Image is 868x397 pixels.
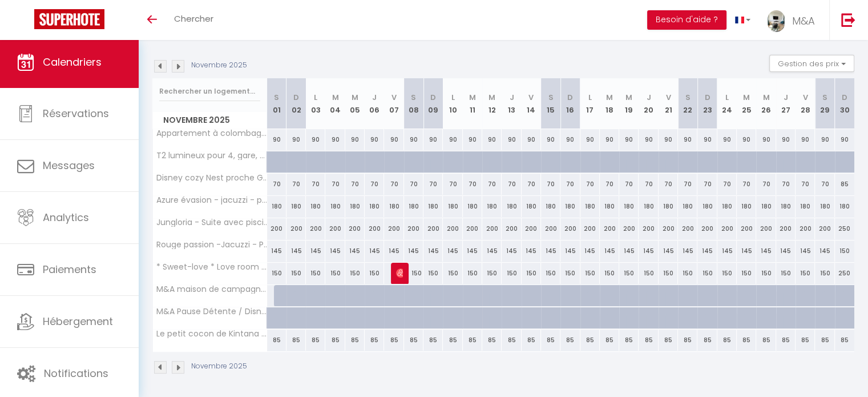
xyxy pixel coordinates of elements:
abbr: V [803,92,808,103]
div: 180 [267,196,286,217]
div: 85 [541,330,560,351]
abbr: S [685,92,691,103]
span: Messages [43,158,95,173]
div: 180 [560,196,580,217]
div: 85 [600,330,619,351]
div: 90 [345,129,365,150]
div: 90 [463,129,482,150]
abbr: V [391,92,397,103]
div: 150 [560,263,580,284]
abbr: L [451,92,454,103]
div: 90 [659,129,678,150]
th: 19 [619,78,639,129]
div: 90 [423,129,443,150]
img: ... [768,10,785,32]
div: 70 [345,174,365,195]
div: 85 [502,330,521,351]
div: 70 [306,174,325,195]
div: 145 [717,240,737,262]
div: 90 [325,129,345,150]
div: 70 [737,174,756,195]
span: M&A maison de campagne / Disney / [GEOGRAPHIC_DATA] / Netflix / jeux [155,285,269,294]
div: 150 [522,263,541,284]
div: 85 [776,330,796,351]
div: 70 [639,174,658,195]
abbr: D [842,92,847,103]
div: 150 [306,263,325,284]
abbr: V [528,92,534,103]
div: 90 [835,129,854,150]
div: 150 [345,263,365,284]
div: 180 [325,196,345,217]
th: 28 [796,78,815,129]
img: Super Booking [34,9,104,29]
div: 70 [815,174,834,195]
abbr: V [665,92,671,103]
div: 85 [423,330,443,351]
button: Besoin d'aide ? [647,10,726,30]
div: 200 [306,218,325,239]
div: 180 [697,196,717,217]
div: 150 [678,263,697,284]
div: 150 [423,263,443,284]
abbr: J [647,92,651,103]
div: 145 [560,240,580,262]
span: Le petit cocon de Kintana / Proche Disney [155,330,269,338]
div: 150 [267,263,286,284]
th: 20 [639,78,658,129]
div: 70 [522,174,541,195]
th: 02 [286,78,306,129]
div: 90 [365,129,384,150]
div: 200 [678,218,697,239]
div: 145 [345,240,365,262]
div: 85 [697,330,717,351]
div: 85 [384,330,403,351]
div: 145 [697,240,717,262]
div: 90 [580,129,600,150]
abbr: L [314,92,317,103]
p: Novembre 2025 [191,60,247,71]
div: 200 [522,218,541,239]
abbr: M [762,92,769,103]
th: 21 [659,78,678,129]
div: 90 [541,129,560,150]
div: 180 [286,196,306,217]
div: 90 [522,129,541,150]
div: 90 [306,129,325,150]
div: 145 [384,240,403,262]
div: 200 [756,218,776,239]
div: 200 [325,218,345,239]
div: 150 [737,263,756,284]
div: 200 [796,218,815,239]
div: 200 [267,218,286,239]
img: logout [841,13,855,27]
div: 145 [286,240,306,262]
abbr: J [784,92,788,103]
th: 12 [482,78,502,129]
div: 70 [560,174,580,195]
div: 150 [482,263,502,284]
div: 70 [423,174,443,195]
div: 180 [502,196,521,217]
div: 85 [835,174,854,195]
th: 07 [384,78,403,129]
div: 200 [560,218,580,239]
div: 150 [835,240,854,262]
div: 70 [443,174,462,195]
abbr: M [332,92,339,103]
div: 145 [619,240,639,262]
div: 145 [756,240,776,262]
div: 90 [267,129,286,150]
abbr: L [588,92,592,103]
div: 180 [659,196,678,217]
div: 90 [482,129,502,150]
div: 70 [580,174,600,195]
div: 85 [443,330,462,351]
div: 180 [522,196,541,217]
th: 03 [306,78,325,129]
div: 250 [835,263,854,284]
div: 180 [306,196,325,217]
div: 150 [717,263,737,284]
div: 90 [502,129,521,150]
div: 90 [697,129,717,150]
